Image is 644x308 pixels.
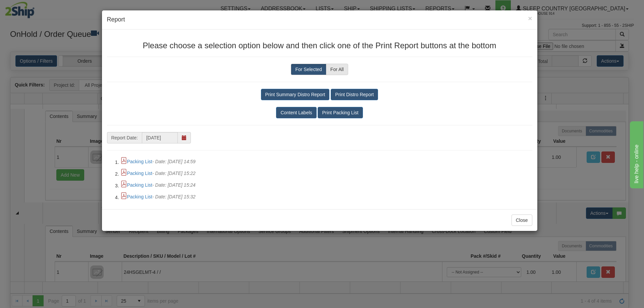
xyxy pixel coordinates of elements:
h4: Report [107,15,532,24]
cite: - Date: [DATE] 14:59 [152,158,196,165]
button: Print Distro Report [331,89,378,100]
a: Packing List [127,158,152,165]
a: Packing List [127,170,152,177]
h3: Please choose a selection option below and then click one of the Print Report buttons at the bottom [107,41,532,50]
cite: - Date: [DATE] 15:24 [152,182,196,188]
button: Close [512,214,532,226]
button: Print Summary Distro Report [261,89,330,100]
iframe: chat widget [629,120,643,188]
div: live help - online [5,4,62,12]
cite: - Date: [DATE] 15:32 [152,193,196,200]
span: Report Date: [107,132,142,143]
span: × [528,14,532,22]
label: For All [326,64,348,75]
a: Packing List [127,182,152,188]
button: Content Labels [276,107,316,118]
button: Print Packing List [318,107,363,118]
a: Packing List [127,193,152,200]
cite: - Date: [DATE] 15:22 [152,170,196,177]
button: Close [528,15,532,22]
label: For Selected [291,64,326,75]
